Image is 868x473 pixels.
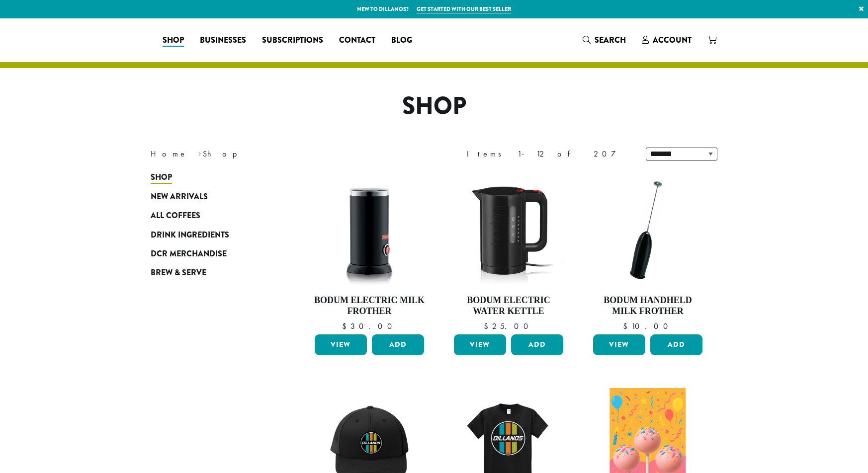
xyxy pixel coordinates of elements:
[575,32,634,48] a: Search
[151,229,229,241] span: Drink Ingredients
[454,334,506,355] a: View
[339,34,375,47] span: Contact
[484,321,533,331] bdi: 25.00
[151,206,270,225] a: All Coffees
[391,34,412,47] span: Blog
[200,34,246,47] span: Businesses
[151,148,419,160] nav: Breadcrumb
[591,173,705,330] a: Bodum Handheld Milk Frother $10.00
[151,168,270,187] a: Shop
[451,173,566,287] img: DP3955.01.png
[151,263,270,282] a: Brew & Serve
[591,295,705,316] h4: Bodum Handheld Milk Frother
[151,248,227,260] span: DCR Merchandise
[417,5,511,13] a: Get started with our best seller
[467,148,631,160] div: Items 1-12 of 207
[372,334,424,355] button: Add
[143,92,725,121] h1: Shop
[623,321,631,331] span: $
[650,334,702,355] button: Add
[151,171,172,184] span: Shop
[653,34,692,46] span: Account
[451,295,566,316] h4: Bodum Electric Water Kettle
[151,191,208,203] span: New Arrivals
[312,295,427,316] h4: Bodum Electric Milk Frother
[198,145,201,160] span: ›
[342,321,350,331] span: $
[151,187,270,206] a: New Arrivals
[511,334,563,355] button: Add
[151,149,187,159] a: Home
[342,321,397,331] bdi: 30.00
[451,173,566,330] a: Bodum Electric Water Kettle $25.00
[155,32,192,48] a: Shop
[312,173,427,330] a: Bodum Electric Milk Frother $30.00
[593,334,645,355] a: View
[151,210,200,222] span: All Coffees
[591,173,705,287] img: DP3927.01-002.png
[151,267,206,279] span: Brew & Serve
[484,321,492,331] span: $
[151,244,270,263] a: DCR Merchandise
[623,321,673,331] bdi: 10.00
[315,334,367,355] a: View
[151,225,270,244] a: Drink Ingredients
[312,173,427,287] img: DP3954.01-002.png
[595,34,626,46] span: Search
[262,34,323,47] span: Subscriptions
[163,34,184,47] span: Shop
